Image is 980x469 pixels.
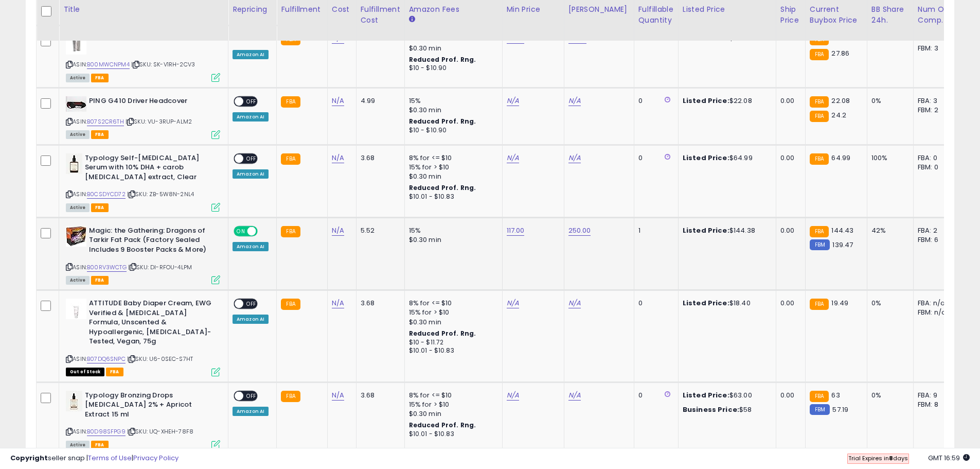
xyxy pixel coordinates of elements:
div: 5.52 [361,226,397,235]
a: N/A [332,153,344,163]
div: Amazon AI [233,242,269,251]
div: 0.00 [780,226,797,235]
div: Ship Price [780,4,801,26]
b: 8 [889,454,893,462]
div: 8% for <= $10 [409,391,494,400]
div: $0.30 min [409,172,494,181]
a: Privacy Policy [133,453,179,463]
div: Min Price [507,4,560,15]
a: N/A [507,298,519,308]
div: Amazon AI [233,169,269,179]
div: FBM: 2 [918,106,952,115]
div: FBA: 3 [918,96,952,106]
div: 4.99 [361,96,397,106]
small: FBA [810,49,829,60]
small: FBA [281,153,300,165]
div: ASIN: [66,96,220,138]
span: FBA [91,203,109,212]
span: FBA [91,130,109,139]
div: Amazon AI [233,112,269,121]
div: 0 [638,153,670,163]
span: 24.2 [831,110,846,120]
a: Terms of Use [88,453,132,463]
a: N/A [507,153,519,163]
small: FBA [810,391,829,402]
small: Amazon Fees. [409,15,415,24]
a: N/A [568,390,581,401]
div: Fulfillment [281,4,323,15]
div: 0.00 [780,96,797,106]
div: 42% [871,226,905,235]
a: N/A [507,390,519,401]
span: All listings currently available for purchase on Amazon [66,276,90,285]
div: $0.30 min [409,44,494,53]
div: Repricing [233,4,272,15]
small: FBA [810,226,829,237]
b: Listed Price: [683,153,729,163]
div: Fulfillment Cost [361,4,400,26]
div: seller snap | | [10,454,179,463]
img: 41zwCEjqUlL._SL40_.jpg [66,153,82,174]
span: Trial Expires in days [848,454,908,462]
div: $18.40 [683,299,768,308]
span: 2025-09-9 16:59 GMT [928,453,970,463]
div: FBA: n/a [918,299,952,308]
div: $144.38 [683,226,768,235]
div: $10.01 - $10.83 [409,346,494,355]
div: Amazon Fees [409,4,498,15]
span: All listings that are currently out of stock and unavailable for purchase on Amazon [66,368,104,376]
span: FBA [91,441,109,449]
b: Reduced Prof. Rng. [409,183,476,192]
img: 51tNn7Jx7aL._SL40_.jpg [66,226,86,247]
div: $63.00 [683,391,768,400]
a: N/A [568,298,581,308]
small: FBM [810,404,830,415]
div: 0% [871,391,905,400]
span: All listings currently available for purchase on Amazon [66,74,90,82]
a: N/A [568,96,581,106]
b: Reduced Prof. Rng. [409,329,476,338]
div: Title [63,4,224,15]
b: Magic: the Gathering: Dragons of Tarkir Fat Pack (Factory Sealed Includes 9 Booster Packs & More) [89,226,214,257]
div: $10.01 - $10.83 [409,193,494,201]
a: N/A [568,153,581,163]
div: ASIN: [66,34,220,81]
div: 0.00 [780,299,797,308]
b: PING G410 Driver Headcover [89,96,214,109]
div: 1 [638,226,670,235]
span: 63 [831,390,840,400]
div: Amazon AI [233,407,269,416]
span: 139.47 [832,240,853,250]
div: FBM: n/a [918,308,952,317]
strong: Copyright [10,453,48,463]
small: FBA [281,391,300,402]
div: $22.08 [683,96,768,106]
div: 0 [638,299,670,308]
a: N/A [332,298,344,308]
div: Cost [332,4,352,15]
div: $58 [683,405,768,414]
span: OFF [243,391,260,400]
div: FBA: 9 [918,391,952,400]
div: 0.00 [780,391,797,400]
span: | SKU: ZB-5W8N-2NL4 [127,190,194,198]
b: Business Price: [683,405,739,414]
div: $0.30 min [409,106,494,115]
b: Listed Price: [683,225,729,235]
div: 0 [638,391,670,400]
div: $10 - $10.90 [409,126,494,135]
span: | SKU: VU-3RUP-ALM2 [126,117,192,126]
span: 144.43 [831,225,853,235]
b: Listed Price: [683,298,729,308]
div: 15% [409,226,494,235]
div: Current Buybox Price [810,4,863,26]
div: 0.00 [780,153,797,163]
div: 0 [638,96,670,106]
b: ATTITUDE Baby Diaper Cream, EWG Verified & [MEDICAL_DATA] Formula, Unscented & Hypoallergenic, [M... [89,299,214,349]
span: OFF [256,227,273,235]
div: FBM: 0 [918,163,952,172]
div: Num of Comp. [918,4,955,26]
a: B0CSDYCD72 [87,190,126,199]
small: FBA [810,153,829,165]
span: | SKU: DI-RFOU-4LPM [128,263,192,271]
